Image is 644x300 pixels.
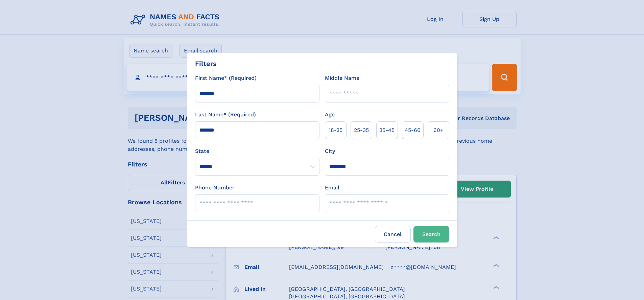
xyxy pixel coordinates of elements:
label: City [325,147,335,155]
label: Middle Name [325,74,359,82]
span: 35‑45 [379,126,395,134]
label: Age [325,111,335,119]
label: Last Name* (Required) [195,111,256,119]
label: First Name* (Required) [195,74,257,82]
label: State [195,147,319,155]
span: 25‑35 [354,126,369,134]
span: 60+ [433,126,444,134]
label: Email [325,184,339,192]
div: Filters [195,59,217,69]
label: Phone Number [195,184,235,192]
span: 45‑60 [405,126,421,134]
label: Cancel [375,226,411,243]
button: Search [413,226,449,243]
span: 18‑25 [329,126,342,134]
